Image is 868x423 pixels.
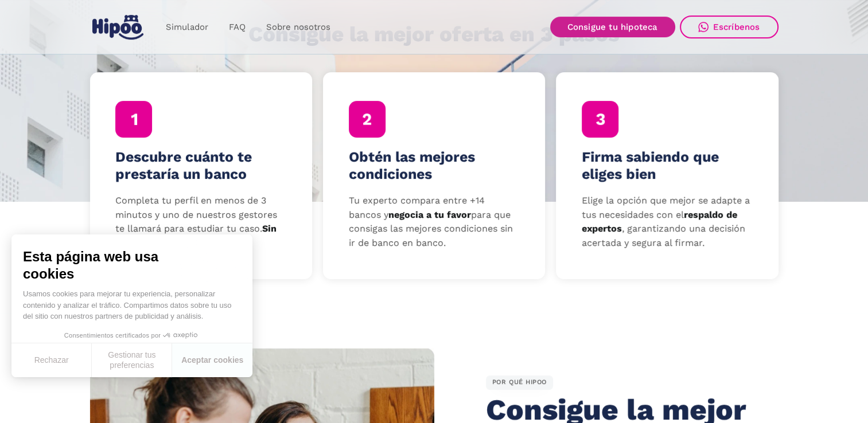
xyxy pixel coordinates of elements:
a: Sobre nosotros [256,16,341,38]
p: Completa tu perfil en menos de 3 minutos y uno de nuestros gestores te llamará para estudiar tu c... [115,194,286,250]
strong: negocia a tu favor [388,209,471,220]
h4: Obtén las mejores condiciones [349,148,520,183]
h4: Descubre cuánto te prestaría un banco [115,148,286,183]
a: Simulador [155,16,219,38]
div: POR QUÉ HIPOO [486,375,554,390]
a: Consigue tu hipoteca [550,17,675,37]
a: Escríbenos [680,15,779,38]
div: Escríbenos [713,22,760,32]
a: home [90,10,146,44]
p: Tu experto compara entre +14 bancos y para que consigas las mejores condiciones sin ir de banco e... [349,194,520,250]
p: Elige la opción que mejor se adapte a tus necesidades con el , garantizando una decisión acertada... [582,194,753,250]
a: FAQ [219,16,256,38]
h4: Firma sabiendo que eliges bien [582,148,753,183]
